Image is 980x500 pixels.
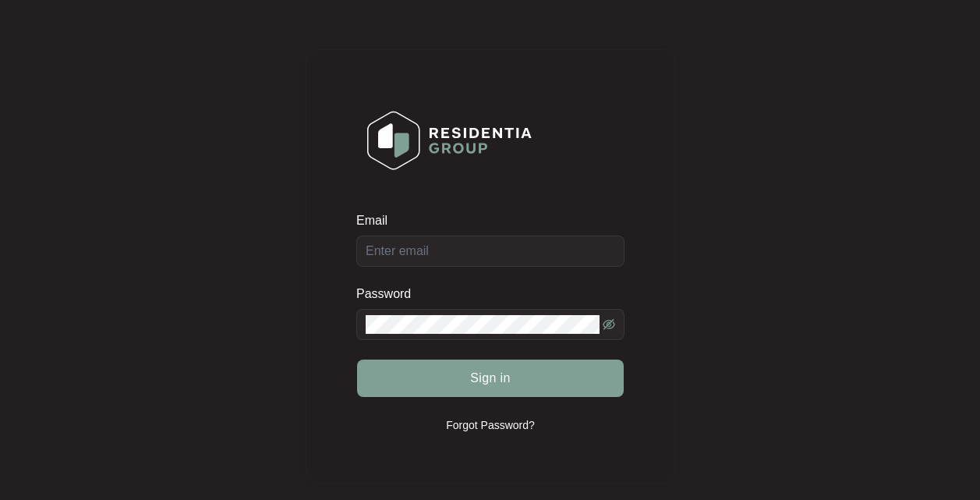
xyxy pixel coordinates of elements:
input: Password [366,315,600,334]
label: Email [356,213,398,229]
input: Email [356,236,624,267]
span: eye-invisible [603,318,615,331]
button: Sign in [357,360,624,397]
p: Forgot Password? [446,417,535,433]
span: Sign in [470,369,511,388]
img: Login Logo [357,101,542,180]
label: Password [356,286,423,302]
